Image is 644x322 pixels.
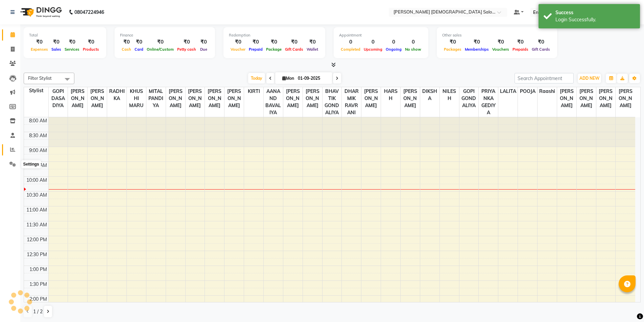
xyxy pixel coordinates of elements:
[530,47,552,52] span: Gift Cards
[29,38,50,46] div: ₹0
[283,47,305,52] span: Gift Cards
[555,9,635,16] div: Success
[596,87,616,110] span: [PERSON_NAME]
[120,38,133,46] div: ₹0
[403,47,423,52] span: No show
[63,38,81,46] div: ₹0
[28,147,48,154] div: 9:00 AM
[50,38,63,46] div: ₹0
[229,38,247,46] div: ₹0
[463,47,491,52] span: Memberships
[133,38,145,46] div: ₹0
[146,87,166,110] span: MITAL PANDIYA
[28,117,48,124] div: 8:00 AM
[198,38,210,46] div: ₹0
[557,87,576,110] span: [PERSON_NAME]
[463,38,491,46] div: ₹0
[133,47,145,52] span: Card
[25,177,48,184] div: 10:00 AM
[538,87,557,96] span: Raashi
[440,87,459,103] span: NILESH
[401,87,420,110] span: [PERSON_NAME]
[498,87,518,96] span: LALITA
[342,87,361,117] span: DHARMIK RAVRANI
[403,38,423,46] div: 0
[244,87,263,96] span: KIRTI
[229,32,320,38] div: Redemption
[555,16,635,23] div: Login Successfully.
[166,87,185,110] span: [PERSON_NAME]
[362,47,384,52] span: Upcoming
[577,87,596,110] span: [PERSON_NAME]
[28,266,48,273] div: 1:00 PM
[145,47,175,52] span: Online/Custom
[247,38,264,46] div: ₹0
[362,38,384,46] div: 0
[68,87,87,110] span: [PERSON_NAME]
[479,87,498,117] span: PRIYANKA GEDIYA
[511,47,530,52] span: Prepaids
[339,32,423,38] div: Appointment
[283,38,305,46] div: ₹0
[28,296,48,303] div: 2:00 PM
[224,87,244,110] span: [PERSON_NAME]
[339,47,362,52] span: Completed
[442,38,463,46] div: ₹0
[21,160,41,168] div: Settings
[229,47,247,52] span: Voucher
[50,47,63,52] span: Sales
[28,75,52,81] span: Filter Stylist
[491,38,511,46] div: ₹0
[442,32,552,38] div: Other sales
[25,236,48,243] div: 12:00 PM
[579,76,599,81] span: ADD NEW
[120,47,133,52] span: Cash
[25,192,48,199] div: 10:30 AM
[28,281,48,288] div: 1:30 PM
[511,38,530,46] div: ₹0
[63,47,81,52] span: Services
[442,47,463,52] span: Packages
[264,47,283,52] span: Package
[384,38,403,46] div: 0
[120,32,210,38] div: Finance
[25,221,48,228] div: 11:30 AM
[25,206,48,214] div: 11:00 AM
[28,132,48,139] div: 8:30 AM
[264,38,283,46] div: ₹0
[518,87,537,96] span: POOJA
[29,47,50,52] span: Expenses
[515,73,574,83] input: Search Appointment
[361,87,381,110] span: [PERSON_NAME]
[17,3,64,22] img: logo
[248,73,265,83] span: Today
[420,87,439,103] span: DIKSHA
[264,87,283,117] span: AANAND BAVALIYA
[296,73,330,83] input: 2025-09-01
[381,87,400,103] span: HARSH
[198,47,209,52] span: Due
[81,47,101,52] span: Products
[491,47,511,52] span: Vouchers
[25,251,48,258] div: 12:30 PM
[616,87,635,110] span: [PERSON_NAME]
[33,308,43,315] span: 1 / 2
[29,32,101,38] div: Total
[74,3,104,22] b: 08047224946
[107,87,126,103] span: RADHIKA
[49,87,68,110] span: GOPI DASADIYA
[281,76,296,81] span: Mon
[205,87,224,110] span: [PERSON_NAME]
[384,47,403,52] span: Ongoing
[578,74,601,83] button: ADD NEW
[305,38,320,46] div: ₹0
[81,38,101,46] div: ₹0
[175,47,198,52] span: Petty cash
[145,38,175,46] div: ₹0
[339,38,362,46] div: 0
[323,87,342,117] span: BHAVTIK GONDALIYA
[305,47,320,52] span: Wallet
[88,87,107,110] span: [PERSON_NAME]
[175,38,198,46] div: ₹0
[186,87,205,110] span: [PERSON_NAME]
